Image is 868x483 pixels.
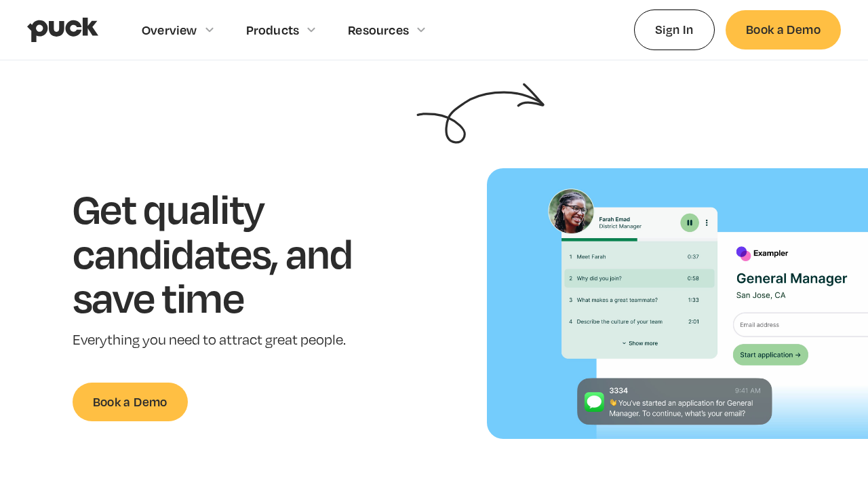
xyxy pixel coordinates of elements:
[348,22,409,37] div: Resources
[73,383,188,421] a: Book a Demo
[726,10,841,49] a: Book a Demo
[634,9,715,50] a: Sign In
[142,22,197,37] div: Overview
[73,186,395,320] h1: Get quality candidates, and save time
[73,330,395,350] p: Everything you need to attract great people.
[246,22,300,37] div: Products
